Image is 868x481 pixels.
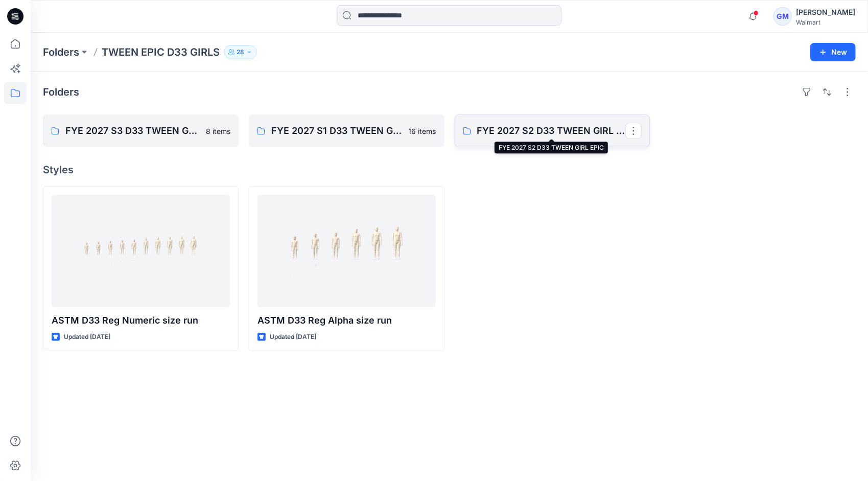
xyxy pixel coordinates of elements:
[271,124,403,138] p: FYE 2027 S1 D33 TWEEN GIRL EPIC
[237,47,244,58] p: 28
[65,124,200,138] p: FYE 2027 S3 D33 TWEEN GIRL EPIC
[249,114,444,147] a: FYE 2027 S1 D33 TWEEN GIRL EPIC16 items
[796,6,855,18] div: [PERSON_NAME]
[455,114,650,147] a: FYE 2027 S2 D33 TWEEN GIRL EPIC
[43,45,79,59] a: Folders
[257,313,436,328] p: ASTM D33 Reg Alpha size run
[102,45,220,59] p: TWEEN EPIC D33 GIRLS
[43,114,239,147] a: FYE 2027 S3 D33 TWEEN GIRL EPIC8 items
[409,126,436,136] p: 16 items
[257,195,436,307] a: ASTM D33 Reg Alpha size run
[477,124,626,138] p: FYE 2027 S2 D33 TWEEN GIRL EPIC
[810,43,856,61] button: New
[206,126,230,136] p: 8 items
[43,86,79,98] h4: Folders
[773,7,792,26] div: GM
[64,332,110,342] p: Updated [DATE]
[796,18,855,26] div: Walmart
[270,332,316,342] p: Updated [DATE]
[52,195,230,307] a: ASTM D33 Reg Numeric size run
[224,45,257,59] button: 28
[43,164,856,176] h4: Styles
[52,313,230,328] p: ASTM D33 Reg Numeric size run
